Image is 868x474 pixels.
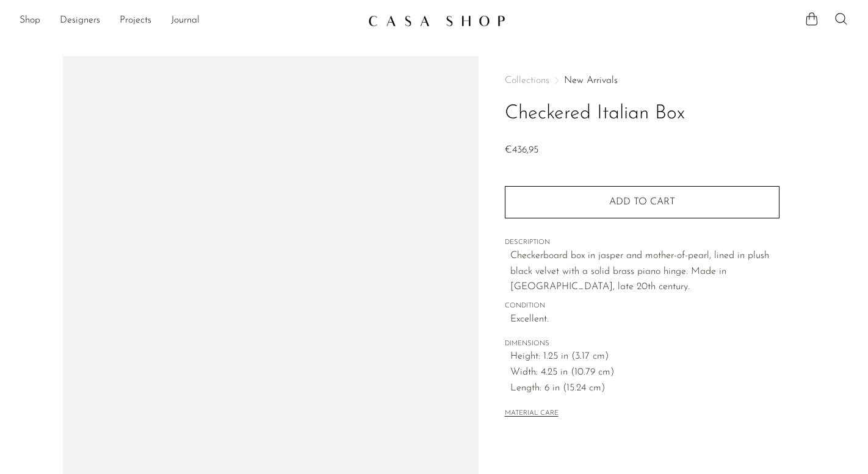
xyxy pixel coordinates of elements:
[510,365,779,381] span: Width: 4.25 in (10.79 cm)
[171,13,200,29] a: Journal
[60,13,100,29] a: Designers
[505,186,779,218] button: Add to cart
[564,76,618,85] a: New Arrivals
[505,98,779,129] h1: Checkered Italian Box
[505,301,779,312] span: CONDITION
[505,237,779,248] span: DESCRIPTION
[510,349,779,365] span: Height: 1.25 in (3.17 cm)
[505,339,779,350] span: DIMENSIONS
[505,409,559,418] button: MATERIAL CARE
[510,312,779,328] span: Excellent.
[510,248,779,295] p: Checkerboard box in jasper and mother-of-pearl, lined in plush black velvet with a solid brass pi...
[20,13,40,29] a: Shop
[505,76,549,85] span: Collections
[120,13,151,29] a: Projects
[20,10,358,31] ul: NEW HEADER MENU
[505,76,779,85] nav: Breadcrumbs
[609,197,675,207] span: Add to cart
[510,381,779,397] span: Length: 6 in (15.24 cm)
[505,145,538,155] span: €436,95
[20,10,358,31] nav: Desktop navigation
